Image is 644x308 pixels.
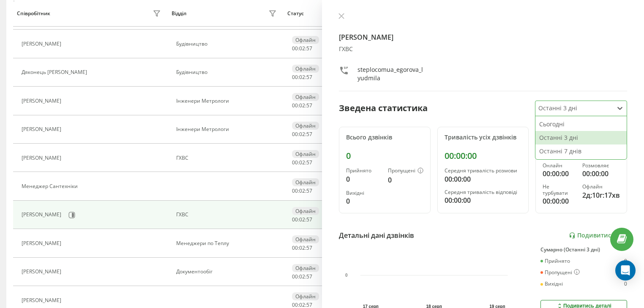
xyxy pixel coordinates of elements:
div: 0 [624,258,627,264]
span: 02 [299,74,305,81]
text: 0 [345,273,348,278]
div: Інженери Метрологи [176,126,279,132]
div: : : [292,274,312,280]
div: Офлайн [292,93,319,101]
div: Прийнято [540,258,570,264]
div: 00:00:00 [445,195,522,205]
div: Останні 7 днів [535,144,627,158]
span: 57 [306,159,312,166]
div: Розмовляє [582,163,620,169]
div: : : [292,46,312,52]
span: 00 [292,159,298,166]
span: 57 [306,273,312,280]
span: 57 [306,187,312,194]
span: 02 [299,45,305,52]
span: 00 [292,74,298,81]
div: Офлайн [292,207,319,215]
div: 0 [624,281,627,287]
div: Офлайн [292,178,319,186]
div: : : [292,245,312,251]
div: [PERSON_NAME] [22,41,63,47]
span: 00 [292,273,298,280]
div: Open Intercom Messenger [615,260,636,281]
div: Середня тривалість відповіді [445,189,522,195]
div: Пропущені [540,269,580,276]
div: Офлайн [292,235,319,243]
div: Тривалість усіх дзвінків [445,134,522,141]
span: 00 [292,244,298,251]
div: Сумарно (Останні 3 дні) [540,247,627,253]
span: 02 [299,244,305,251]
div: Офлайн [292,150,319,158]
span: 00 [292,45,298,52]
div: 00:00:00 [445,151,522,161]
div: 00:00:00 [445,174,522,184]
span: 02 [299,187,305,194]
div: Пропущені [388,168,423,174]
span: 02 [299,131,305,138]
h4: [PERSON_NAME] [339,32,627,42]
div: : : [292,302,312,308]
div: : : [292,103,312,109]
div: Офлайн [292,65,319,73]
div: Офлайн [582,184,620,190]
div: [PERSON_NAME] [22,212,63,218]
div: Офлайн [292,264,319,272]
div: 00:00:00 [543,169,576,179]
div: Статус [287,11,304,16]
div: Зведена статистика [339,102,428,114]
div: Співробітник [17,11,50,16]
span: 57 [306,131,312,138]
div: Онлайн [543,163,576,169]
div: [PERSON_NAME] [22,269,63,275]
div: 00:00:00 [543,196,576,206]
span: 02 [299,273,305,280]
div: Вихідні [540,281,563,287]
div: 0 [346,151,423,161]
span: 57 [306,244,312,251]
div: : : [292,74,312,80]
span: 00 [292,187,298,194]
div: Відділ [172,11,186,16]
div: 00:00:00 [582,169,620,179]
div: Сьогодні [535,117,627,131]
div: Всього дзвінків [346,134,423,141]
div: Офлайн [292,36,319,44]
div: Вихідні [346,190,381,196]
a: Подивитись звіт [569,232,627,239]
div: [PERSON_NAME] [22,240,63,246]
div: [PERSON_NAME] [22,155,63,161]
div: Не турбувати [543,184,576,196]
div: : : [292,160,312,166]
span: 57 [306,102,312,109]
span: 00 [292,131,298,138]
div: Дяконець [PERSON_NAME] [22,69,89,75]
div: 0 [388,175,423,185]
div: ГХВС [176,212,279,218]
div: [PERSON_NAME] [22,297,63,303]
div: Офлайн [292,122,319,130]
div: 0 [346,196,381,206]
div: Документообіг [176,269,279,275]
span: 00 [292,216,298,223]
div: 2д:10г:17хв [582,190,620,200]
div: Менеджери по Теплу [176,240,279,246]
span: 02 [299,102,305,109]
div: [PERSON_NAME] [22,126,63,132]
div: ГХВС [176,155,279,161]
div: ГХВС [339,46,627,53]
div: Офлайн [292,292,319,300]
div: Будівництво [176,69,279,75]
span: 00 [292,102,298,109]
span: 02 [299,216,305,223]
div: Будівництво [176,41,279,47]
div: 0 [346,174,381,184]
div: Середня тривалість розмови [445,168,522,174]
div: Прийнято [346,168,381,174]
div: : : [292,188,312,194]
span: 02 [299,159,305,166]
span: 57 [306,74,312,81]
div: Останні 3 дні [535,131,627,144]
span: 57 [306,216,312,223]
div: : : [292,131,312,137]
